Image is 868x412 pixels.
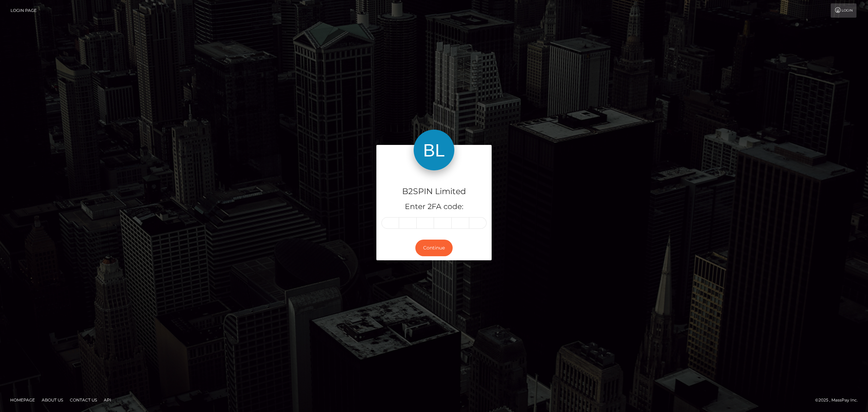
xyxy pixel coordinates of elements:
h5: Enter 2FA code: [381,202,487,212]
button: Continue [415,240,453,256]
a: API [101,395,114,405]
a: Contact Us [67,395,100,405]
img: B2SPIN Limited [414,130,454,170]
a: Login Page [11,3,37,18]
a: Login [831,3,856,18]
div: © 2025 , MassPay Inc. [815,396,863,404]
h4: B2SPIN Limited [381,186,487,198]
a: Homepage [7,395,38,405]
a: About Us [39,395,66,405]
